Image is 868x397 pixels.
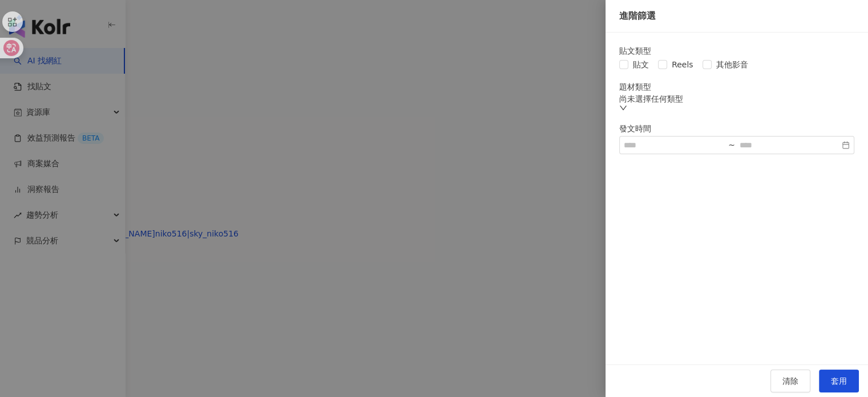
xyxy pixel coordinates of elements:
div: 尚未選擇任何類型 [619,94,854,103]
button: 套用 [819,370,859,392]
span: 其他影音 [712,58,753,71]
div: 發文時間 [619,124,854,133]
span: Reels [667,58,698,71]
div: ~ [724,141,740,149]
span: 清除 [782,376,798,386]
div: 進階篩選 [619,9,854,23]
button: 清除 [770,370,810,392]
div: 題材類型 [619,82,854,91]
span: 套用 [831,376,847,386]
span: 貼文 [628,58,653,71]
div: 貼文類型 [619,46,854,55]
span: down [619,104,627,112]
